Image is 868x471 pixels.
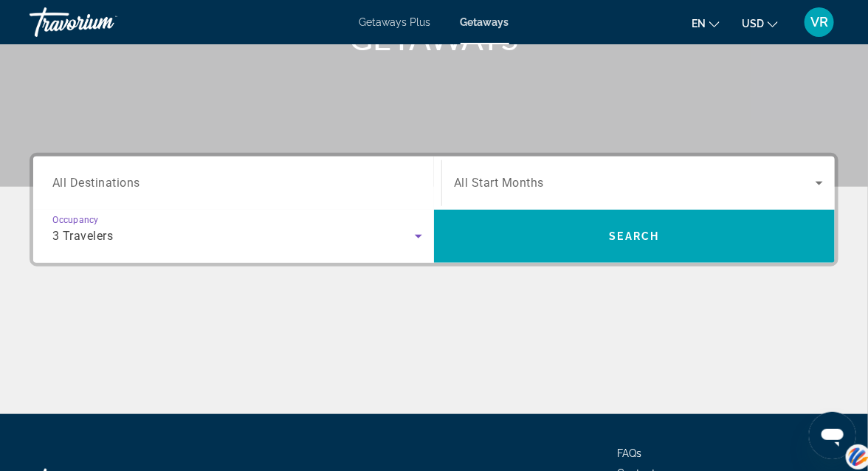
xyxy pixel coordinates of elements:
a: FAQs [617,447,641,459]
input: Select destination [52,175,422,193]
div: Search widget [33,157,835,263]
span: Search [610,230,660,242]
span: en [692,18,706,30]
a: Travorium [30,3,177,41]
a: Getaways Plus [359,16,431,28]
iframe: Button to launch messaging window [809,412,856,459]
span: VR [810,15,828,30]
button: Search [434,210,835,263]
span: All Start Months [454,176,544,190]
span: USD [742,18,764,30]
a: Getaways [461,16,509,28]
span: 3 Travelers [52,229,114,243]
button: Change currency [742,13,778,34]
span: Occupancy [52,216,99,226]
span: All Destinations [52,176,140,190]
button: Change language [692,13,720,34]
button: User Menu [800,7,838,38]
